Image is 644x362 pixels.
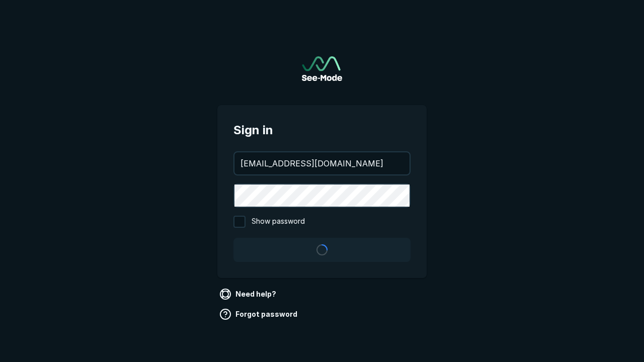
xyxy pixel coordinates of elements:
a: Need help? [217,286,280,302]
a: Go to sign in [302,56,342,81]
input: your@email.com [234,152,410,174]
span: Sign in [233,121,411,139]
a: Forgot password [217,306,301,322]
img: See-Mode Logo [302,56,342,81]
span: Show password [252,216,305,228]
